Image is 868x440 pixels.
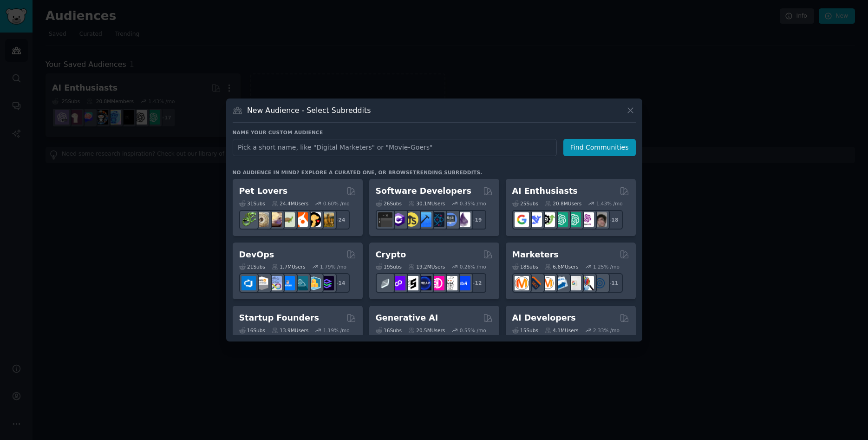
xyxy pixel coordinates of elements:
h2: DevOps [239,249,274,261]
div: + 24 [330,210,350,230]
h2: AI Developers [512,312,576,324]
img: defi_ [456,276,470,290]
div: 1.7M Users [272,263,306,270]
div: + 19 [467,210,486,230]
h2: Pet Lovers [239,185,288,197]
div: 26 Sub s [376,200,402,207]
img: googleads [567,276,581,290]
div: 1.19 % /mo [323,327,350,334]
div: 0.26 % /mo [460,263,486,270]
img: MarketingResearch [580,276,594,290]
img: chatgpt_promptDesign [554,212,568,227]
button: Find Communities [563,139,636,156]
div: 30.1M Users [408,200,445,207]
div: 2.33 % /mo [593,327,620,334]
img: CryptoNews [443,276,457,290]
img: Docker_DevOps [268,276,282,290]
h2: Software Developers [376,185,471,197]
div: 1.25 % /mo [593,263,620,270]
h3: Name your custom audience [233,129,636,136]
img: reactnative [430,212,444,227]
img: ethstaker [404,276,418,290]
img: bigseo [528,276,542,290]
img: PetAdvice [307,212,321,227]
div: 31 Sub s [239,200,265,207]
img: ballpython [255,212,269,227]
div: 19.2M Users [408,263,445,270]
img: turtle [281,212,295,227]
div: + 14 [330,273,350,293]
img: GoogleGeminiAI [515,212,529,227]
img: cockatiel [294,212,308,227]
div: 1.43 % /mo [596,200,623,207]
div: 16 Sub s [239,327,265,334]
img: ethfinance [378,276,392,290]
div: + 11 [603,273,623,293]
img: chatgpt_prompts_ [567,212,581,227]
img: defiblockchain [430,276,444,290]
div: 24.4M Users [272,200,308,207]
img: ArtificalIntelligence [593,212,607,227]
div: 4.1M Users [545,327,579,334]
div: 19 Sub s [376,263,402,270]
div: 25 Sub s [512,200,538,207]
img: AskComputerScience [443,212,457,227]
img: dogbreed [320,212,334,227]
div: 1.79 % /mo [320,263,346,270]
img: AWS_Certified_Experts [255,276,269,290]
img: csharp [391,212,405,227]
input: Pick a short name, like "Digital Marketers" or "Movie-Goers" [233,139,557,156]
img: OpenAIDev [580,212,594,227]
img: learnjavascript [404,212,418,227]
img: AItoolsCatalog [541,212,555,227]
div: 16 Sub s [376,327,402,334]
img: platformengineering [294,276,308,290]
div: 13.9M Users [272,327,308,334]
img: AskMarketing [541,276,555,290]
div: 18 Sub s [512,263,538,270]
img: herpetology [241,212,256,227]
h2: Startup Founders [239,312,319,324]
h2: Crypto [376,249,406,261]
img: Emailmarketing [554,276,568,290]
img: software [378,212,392,227]
img: web3 [417,276,431,290]
h2: Generative AI [376,312,438,324]
div: + 12 [467,273,486,293]
div: 0.55 % /mo [460,327,486,334]
img: content_marketing [515,276,529,290]
h2: AI Enthusiasts [512,185,578,197]
img: DeepSeek [528,212,542,227]
img: PlatformEngineers [320,276,334,290]
h2: Marketers [512,249,559,261]
img: elixir [456,212,470,227]
img: OnlineMarketing [593,276,607,290]
img: 0xPolygon [391,276,405,290]
img: leopardgeckos [268,212,282,227]
img: aws_cdk [307,276,321,290]
div: No audience in mind? Explore a curated one, or browse . [233,169,483,176]
a: trending subreddits [413,170,480,175]
div: 20.5M Users [408,327,445,334]
div: 0.60 % /mo [323,200,350,207]
img: DevOpsLinks [281,276,295,290]
div: + 18 [603,210,623,230]
div: 15 Sub s [512,327,538,334]
img: iOSProgramming [417,212,431,227]
h3: New Audience - Select Subreddits [247,105,371,115]
div: 20.8M Users [545,200,581,207]
div: 0.35 % /mo [460,200,486,207]
img: azuredevops [241,276,256,290]
div: 6.6M Users [545,263,579,270]
div: 21 Sub s [239,263,265,270]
